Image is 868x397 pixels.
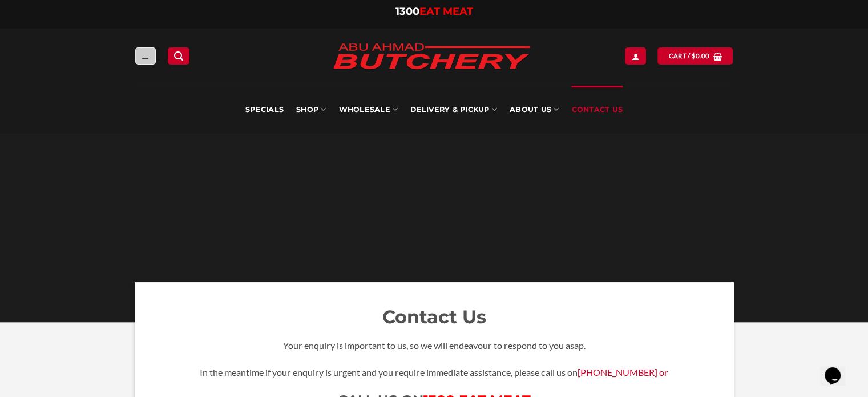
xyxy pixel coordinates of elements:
a: 1300EAT MEAT [395,5,473,18]
p: Your enquiry is important to us, so we will endeavour to respond to you asap. [158,338,711,353]
span: 1300 [395,5,419,18]
a: Specials [245,86,284,134]
span: $ [692,51,696,61]
iframe: chat widget [820,351,857,386]
a: View cart [657,47,733,64]
a: Login [625,47,645,64]
bdi: 0.00 [692,52,710,59]
span: EAT MEAT [419,5,473,18]
span: Cart / [668,51,709,61]
a: Search [168,47,189,64]
a: Menu [135,47,156,64]
a: [PHONE_NUMBER] or [578,367,668,378]
a: Contact Us [571,86,623,134]
a: Delivery & Pickup [410,86,497,134]
h2: Contact Us [158,305,711,329]
img: Abu Ahmad Butchery [323,35,540,79]
a: Wholesale [338,86,398,134]
a: About Us [510,86,559,134]
p: In the meantime if your enquiry is urgent and you require immediate assistance, please call us on [158,365,711,380]
a: SHOP [296,86,326,134]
